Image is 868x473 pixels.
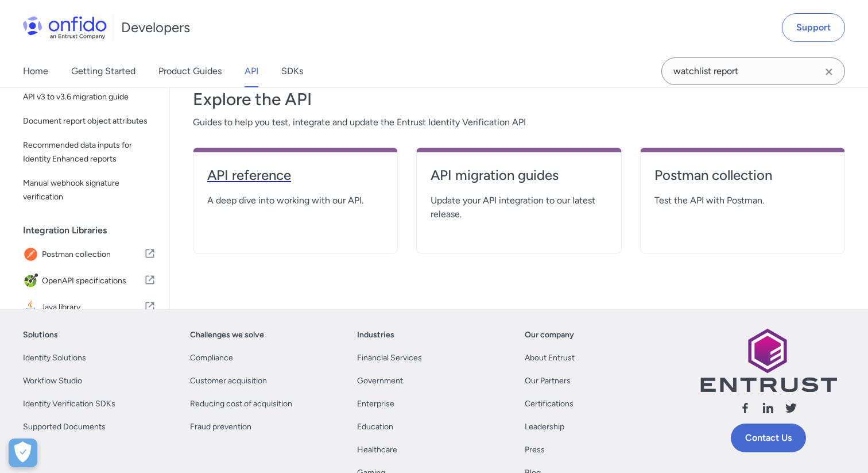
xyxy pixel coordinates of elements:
[525,374,571,388] a: Our Partners
[42,273,144,289] span: OpenAPI specifications
[281,55,303,87] a: SDKs
[42,247,144,263] span: Postman collection
[661,57,845,85] input: Onfido search input field
[207,166,383,194] a: API reference
[738,401,752,419] a: Follow us facebook
[699,328,837,392] img: Entrust logo
[190,420,251,434] a: Fraud prevention
[193,116,845,129] span: Guides to help you test, integrate and update the Entrust Identity Verification API
[654,166,831,194] a: Postman collection
[190,374,267,388] a: Customer acquisition
[525,420,564,434] a: Leadership
[121,18,190,37] h1: Developers
[23,420,106,434] a: Supported Documents
[190,397,292,411] a: Reducing cost of acquisition
[23,247,42,263] img: IconPostman collection
[23,299,41,316] img: IconJava library
[23,351,86,365] a: Identity Solutions
[23,16,107,39] img: Onfido Logo
[23,328,58,342] a: Solutions
[431,194,607,221] span: Update your API integration to our latest release.
[18,134,160,171] a: Recommended data inputs for Identity Enhanced reports
[357,351,422,365] a: Financial Services
[784,401,798,415] svg: Follow us X (Twitter)
[41,299,144,316] span: Java library
[23,397,115,411] a: Identity Verification SDKs
[525,443,545,457] a: Press
[23,55,48,87] a: Home
[731,424,806,452] a: Contact Us
[158,55,222,87] a: Product Guides
[525,328,574,342] a: Our company
[18,86,160,109] a: API v3 to v3.6 migration guide
[190,351,233,365] a: Compliance
[357,443,397,457] a: Healthcare
[784,401,798,419] a: Follow us X (Twitter)
[357,328,394,342] a: Industries
[207,166,383,184] h4: API reference
[18,172,160,209] a: Manual webhook signature verification
[23,90,156,104] span: API v3 to v3.6 migration guide
[357,420,393,434] a: Education
[9,439,37,467] button: Open Preferences
[207,194,383,207] span: A deep dive into working with our API.
[18,268,160,294] a: IconOpenAPI specificationsOpenAPI specifications
[23,139,156,166] span: Recommended data inputs for Identity Enhanced reports
[71,55,135,87] a: Getting Started
[18,110,160,133] a: Document report object attributes
[654,166,831,184] h4: Postman collection
[9,439,37,467] div: Cookie Preferences
[190,328,264,342] a: Challenges we solve
[23,374,82,388] a: Workflow Studio
[193,88,845,111] h3: Explore the API
[245,55,258,87] a: API
[431,166,607,194] a: API migration guides
[525,351,575,365] a: About Entrust
[23,114,156,128] span: Document report object attributes
[23,273,42,289] img: IconOpenAPI specifications
[431,166,607,184] h4: API migration guides
[738,401,752,415] svg: Follow us facebook
[761,401,775,419] a: Follow us linkedin
[18,242,160,267] a: IconPostman collectionPostman collection
[782,13,845,42] a: Support
[357,397,394,411] a: Enterprise
[18,295,160,320] a: IconJava libraryJava library
[525,397,573,411] a: Certifications
[357,374,403,388] a: Government
[23,219,165,242] div: Integration Libraries
[822,65,836,79] svg: Clear search field button
[654,194,831,207] span: Test the API with Postman.
[23,176,156,204] span: Manual webhook signature verification
[761,401,775,415] svg: Follow us linkedin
